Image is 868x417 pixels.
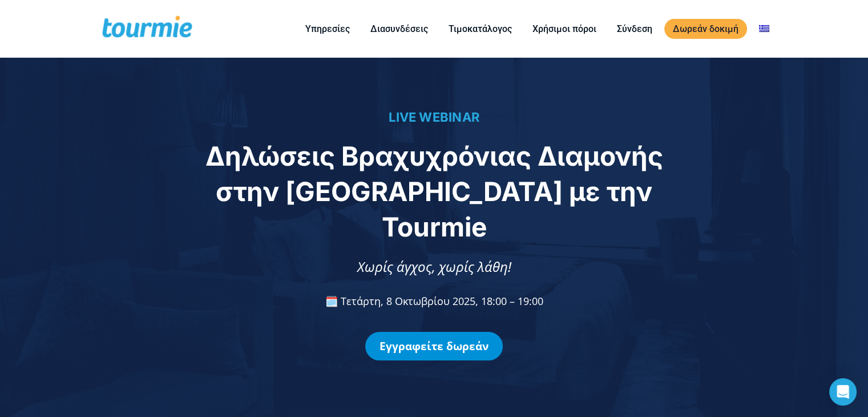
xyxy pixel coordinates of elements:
span: 🗓️ Τετάρτη, 8 Οκτωβρίου 2025, 18:00 – 19:00 [325,294,543,308]
span: LIVE WEBINAR [389,110,479,125]
a: Δωρεάν δοκιμή [664,19,747,39]
a: Τιμοκατάλογος [440,22,520,36]
a: Υπηρεσίες [297,22,358,36]
span: Τηλέφωνο [249,46,294,59]
span: Δηλώσεις Βραχυχρόνιας Διαμονής στην [GEOGRAPHIC_DATA] με την Tourmie [205,140,663,243]
a: Εγγραφείτε δωρεάν [365,332,503,360]
a: Διασυνδέσεις [362,22,437,36]
a: Χρήσιμοι πόροι [524,22,605,36]
a: Σύνδεση [608,22,661,36]
span: Χωρίς άγχος, χωρίς λάθη! [357,257,511,276]
div: Open Intercom Messenger [829,378,857,406]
